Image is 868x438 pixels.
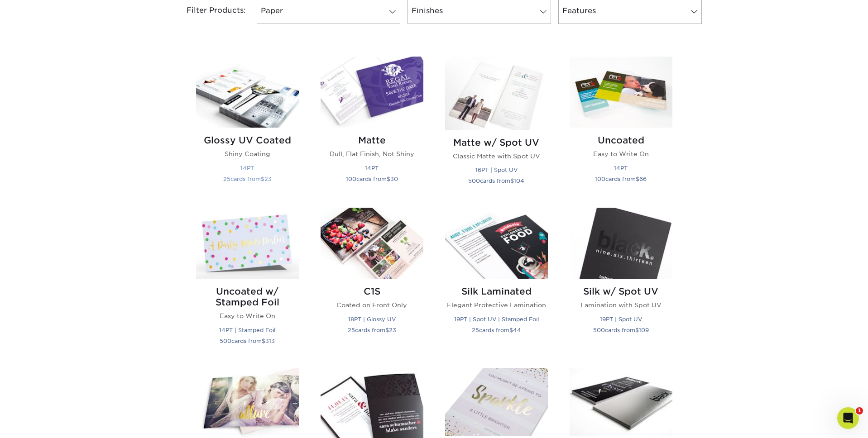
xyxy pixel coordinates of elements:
p: Easy to Write On [196,311,299,320]
p: Coated on Front Only [321,300,423,309]
small: cards from [593,327,649,333]
span: $ [261,176,264,182]
img: Matte Postcards [321,57,423,128]
small: 14PT | Stamped Foil [219,327,275,333]
a: Silk w/ Spot UV Postcards Silk w/ Spot UV Lamination with Spot UV 19PT | Spot UV 500cards from$109 [570,208,672,357]
span: 500 [593,327,605,333]
small: 16PT | Spot UV [475,167,518,173]
span: 23 [389,327,396,333]
img: Matte w/ Spot UV Postcards [445,57,548,130]
a: Matte Postcards Matte Dull, Flat Finish, Not Shiny 14PT 100cards from$30 [321,57,423,197]
span: 313 [265,338,275,344]
small: 14PT [365,165,379,171]
span: 66 [639,176,647,182]
span: $ [509,327,513,333]
h2: C1S [321,286,423,297]
span: 100 [595,176,605,182]
p: Shiny Coating [196,149,299,158]
span: 100 [346,176,356,182]
small: cards from [223,176,272,182]
h2: Silk w/ Spot UV [570,286,672,297]
h2: Uncoated w/ Stamped Foil [196,286,299,308]
span: $ [510,177,514,184]
small: cards from [348,327,396,333]
h2: Matte [321,135,423,146]
span: 25 [472,327,479,333]
iframe: Intercom live chat [837,407,859,429]
small: cards from [472,327,521,333]
p: Dull, Flat Finish, Not Shiny [321,149,423,158]
small: 18PT | Glossy UV [348,316,396,323]
span: 25 [223,176,230,182]
small: cards from [595,176,647,182]
span: 500 [220,338,231,344]
p: Easy to Write On [570,149,672,158]
span: 23 [264,176,272,182]
span: $ [636,176,639,182]
img: Inline Foil w/ Glossy UV Postcards [570,368,672,436]
h2: Matte w/ Spot UV [445,137,548,148]
img: Uncoated Postcards [570,57,672,128]
img: Inline Foil Postcards [445,368,548,436]
span: 30 [390,176,398,182]
span: 104 [514,177,524,184]
span: $ [385,327,389,333]
small: 14PT [240,165,254,171]
a: C1S Postcards C1S Coated on Front Only 18PT | Glossy UV 25cards from$23 [321,208,423,357]
small: 19PT | Spot UV | Stamped Foil [454,316,539,323]
span: 25 [348,327,355,333]
span: 500 [468,177,480,184]
img: Uncoated w/ Stamped Foil Postcards [196,208,299,279]
span: 44 [513,327,521,333]
small: cards from [468,177,524,184]
img: Silk w/ Spot UV Postcards [570,208,672,279]
h2: Uncoated [570,135,672,146]
span: $ [262,338,265,344]
h2: Glossy UV Coated [196,135,299,146]
a: Glossy UV Coated Postcards Glossy UV Coated Shiny Coating 14PT 25cards from$23 [196,57,299,197]
span: 109 [639,327,649,333]
small: 19PT | Spot UV [600,316,642,323]
p: Lamination with Spot UV [570,300,672,309]
img: C1S Postcards [321,208,423,279]
small: cards from [346,176,398,182]
span: $ [635,327,639,333]
h2: Silk Laminated [445,286,548,297]
span: $ [387,176,390,182]
p: Classic Matte with Spot UV [445,152,548,161]
a: Silk Laminated Postcards Silk Laminated Elegant Protective Lamination 19PT | Spot UV | Stamped Fo... [445,208,548,357]
small: cards from [220,338,275,344]
p: Elegant Protective Lamination [445,300,548,309]
a: Uncoated w/ Stamped Foil Postcards Uncoated w/ Stamped Foil Easy to Write On 14PT | Stamped Foil ... [196,208,299,357]
a: Matte w/ Spot UV Postcards Matte w/ Spot UV Classic Matte with Spot UV 16PT | Spot UV 500cards fr... [445,57,548,197]
a: Uncoated Postcards Uncoated Easy to Write On 14PT 100cards from$66 [570,57,672,197]
img: Silk Laminated Postcards [445,208,548,279]
img: Glossy UV Coated Postcards [196,57,299,128]
small: 14PT [614,165,628,171]
span: 1 [856,407,863,414]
